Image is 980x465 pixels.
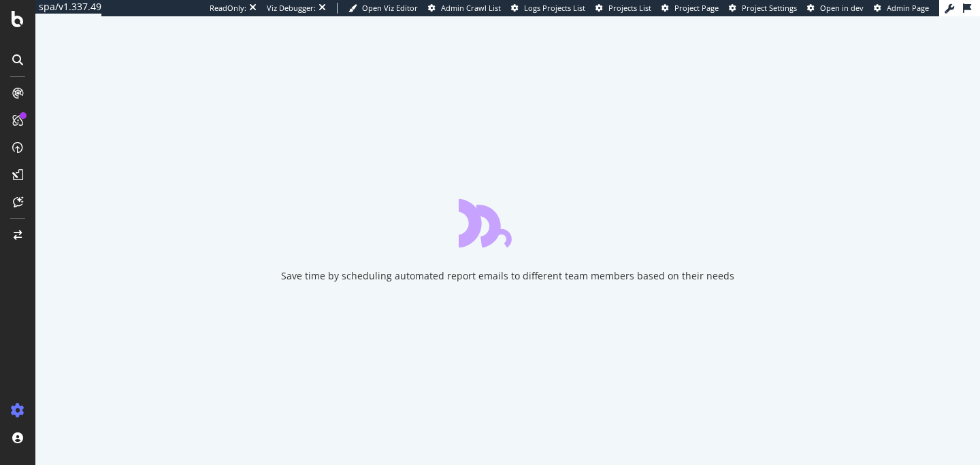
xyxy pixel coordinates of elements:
div: animation [459,199,557,247]
a: Project Settings [729,3,797,14]
a: Admin Crawl List [428,3,501,14]
span: Project Settings [742,3,797,13]
span: Open Viz Editor [362,3,418,13]
div: Save time by scheduling automated report emails to different team members based on their needs [281,269,734,283]
a: Projects List [595,3,651,14]
span: Project Page [674,3,719,13]
span: Open in dev [820,3,864,13]
span: Admin Page [887,3,929,13]
div: ReadOnly: [210,3,246,14]
a: Open Viz Editor [348,3,418,14]
span: Projects List [608,3,651,13]
span: Logs Projects List [524,3,585,13]
a: Admin Page [874,3,929,14]
div: Viz Debugger: [267,3,316,14]
span: Admin Crawl List [441,3,501,13]
a: Project Page [661,3,719,14]
a: Logs Projects List [511,3,585,14]
a: Open in dev [807,3,864,14]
